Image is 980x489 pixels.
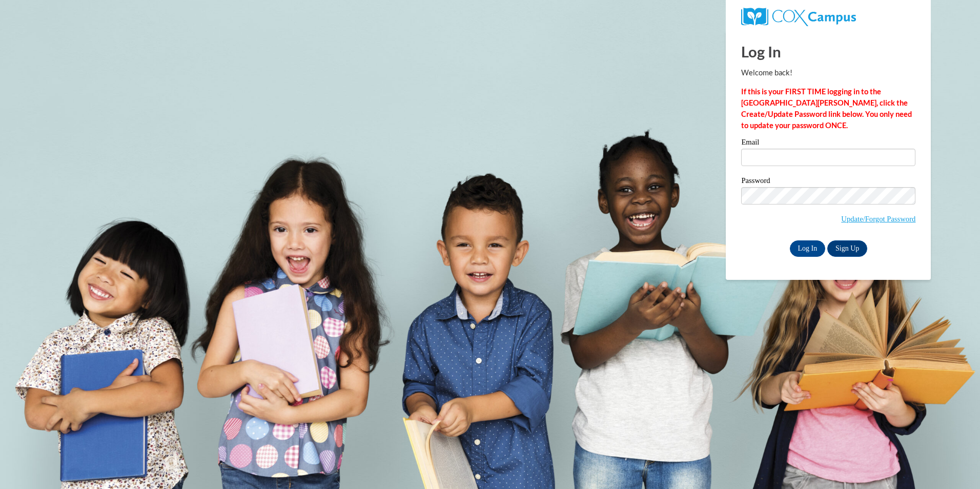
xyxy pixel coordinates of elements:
label: Email [741,138,915,149]
input: Log In [790,240,826,257]
img: COX Campus [741,8,855,26]
p: Welcome back! [741,67,915,78]
a: Sign Up [827,240,867,257]
h1: Log In [741,41,915,62]
strong: If this is your FIRST TIME logging in to the [GEOGRAPHIC_DATA][PERSON_NAME], click the Create/Upd... [741,87,912,130]
a: COX Campus [741,12,855,21]
a: Update/Forgot Password [841,215,915,223]
label: Password [741,177,915,187]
